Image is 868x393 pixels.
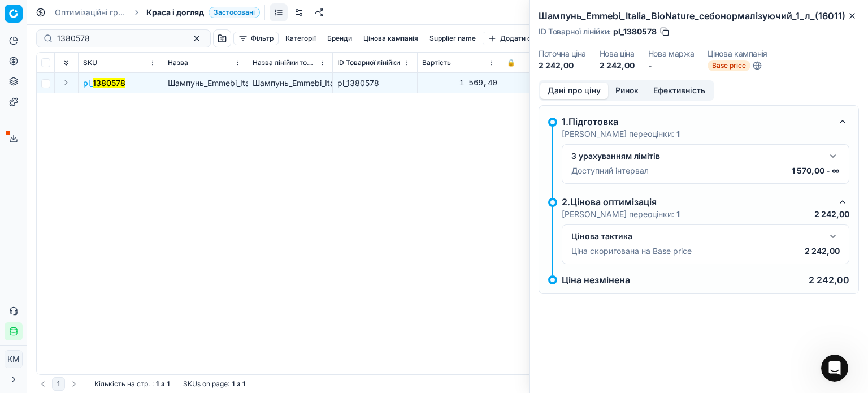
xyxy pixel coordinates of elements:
[425,32,480,45] button: Supplier name
[83,77,125,89] span: pl_
[809,275,849,284] p: 2 242,00
[67,377,81,391] button: Go to next page
[83,58,97,67] span: SKU
[539,60,586,71] dd: 2 242,00
[422,77,497,89] div: 1 569,40
[648,60,695,71] dd: -
[168,78,423,88] span: Шампунь_Emmebi_Italia_BioNature_себонормалізуючий_1_л_(16011)
[539,9,859,23] h2: Шампунь_Emmebi_Italia_BioNature_себонормалізуючий_1_л_(16011)
[562,128,680,140] p: [PERSON_NAME] переоцінки:
[805,245,840,257] p: 2 242,00
[242,379,245,388] strong: 1
[562,209,680,220] p: [PERSON_NAME] переоцінки:
[233,32,279,45] button: Фільтр
[676,129,680,139] strong: 1
[156,379,159,388] strong: 1
[613,26,657,37] span: pl_1380578
[93,78,125,88] mark: 1380578
[562,115,831,128] div: 1.Підготовка
[57,33,181,44] input: Пошук по SKU або назві
[253,58,316,67] span: Назва лінійки товарів
[52,377,65,391] button: 1
[792,165,840,176] p: 1 570,00 - ∞
[168,58,188,67] span: Назва
[5,350,23,368] button: КM
[36,377,50,391] button: Go to previous page
[571,231,822,242] div: Цінова тактика
[161,379,164,388] strong: з
[571,150,822,162] div: З урахуванням лімітів
[183,379,229,388] span: SKUs on page :
[337,58,400,67] span: ID Товарної лінійки
[562,275,630,284] p: Ціна незмінена
[337,77,413,89] div: pl_1380578
[146,7,204,18] span: Краса і догляд
[814,209,849,220] p: 2 242,00
[821,355,848,382] iframe: Intercom live chat
[539,28,611,36] span: ID Товарної лінійки :
[36,377,81,391] nav: pagination
[422,58,451,67] span: Вартість
[94,379,150,388] span: Кількість на стр.
[483,32,554,45] button: Додати фільтр
[708,50,767,58] dt: Цінова кампанія
[608,83,646,99] button: Ринок
[600,60,635,71] dd: 2 242,00
[59,56,73,70] button: Expand all
[359,32,423,45] button: Цінова кампанія
[253,77,328,89] div: Шампунь_Emmebi_Italia_BioNature_себонормалізуючий_1_л_(16011)
[83,77,125,89] button: pl_1380578
[237,379,240,388] strong: з
[648,50,695,58] dt: Нова маржа
[323,32,357,45] button: Бренди
[539,50,586,58] dt: Поточна ціна
[708,60,750,71] span: Base price
[676,209,680,219] strong: 1
[146,7,260,18] span: Краса і доглядЗастосовані
[232,379,235,388] strong: 1
[646,83,713,99] button: Ефективність
[571,165,649,176] p: Доступний інтервал
[5,351,22,368] span: КM
[507,58,515,67] span: 🔒
[540,83,608,99] button: Дані про ціну
[281,32,320,45] button: Категорії
[562,195,831,209] div: 2.Цінова оптимізація
[167,379,170,388] strong: 1
[59,76,73,89] button: Expand
[600,50,635,58] dt: Нова ціна
[571,245,692,257] p: Ціна скоригована на Base price
[55,7,260,18] nav: breadcrumb
[209,7,260,18] span: Застосовані
[94,379,170,388] div: :
[55,7,127,18] a: Оптимізаційні групи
